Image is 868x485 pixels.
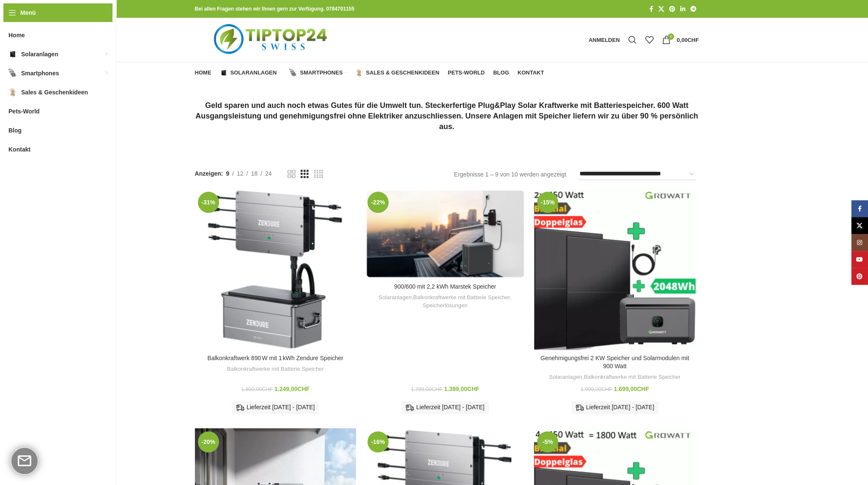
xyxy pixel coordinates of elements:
[537,192,558,213] span: -15%
[223,169,232,178] a: 9
[195,189,356,350] a: Balkonkraftwerk 890 W mit 1 kWh Zendure Speicher
[601,386,612,392] span: CHF
[444,386,479,392] bdi: 1.399,00
[301,169,309,179] a: Rasteransicht 3
[232,401,319,414] div: Lieferzeit [DATE] - [DATE]
[198,192,219,213] span: -31%
[8,142,30,157] span: Kontakt
[262,386,273,392] span: CHF
[538,373,691,381] div: ,
[367,192,389,213] span: -22%
[571,401,658,414] div: Lieferzeit [DATE] - [DATE]
[378,294,411,302] a: Solaranlagen
[300,69,342,76] span: Smartphones
[366,69,439,76] span: Sales & Geschenkideen
[656,3,667,15] a: X Social Link
[518,64,544,81] a: Kontakt
[226,170,229,177] span: 9
[688,3,699,15] a: Telegram Social Link
[851,234,868,251] a: Instagram Social Link
[227,365,324,373] a: Balkonkraftwerke mit Batterie Speicher
[191,64,548,81] div: Hauptnavigation
[274,386,309,392] bdi: 1.249,00
[534,189,695,350] a: Genehmigungsfrei 2 KW Speicher und Solarmodulen mit 900 Watt
[289,64,347,81] a: Smartphones
[8,123,22,138] span: Blog
[413,294,510,302] a: Balkonkraftwerke mit Batterie Speicher
[668,33,674,40] span: 0
[448,64,485,81] a: Pets-World
[657,31,703,48] a: 0 0,00CHF
[467,386,479,392] span: CHF
[422,302,467,310] a: Speicherlösungen
[237,170,244,177] span: 12
[297,386,309,392] span: CHF
[583,373,680,381] a: Balkonkraftwerke mit Batterie Speicher
[262,169,275,178] a: 24
[207,355,343,361] a: Balkonkraftwerk 890 W mit 1 kWh Zendure Speicher
[8,88,17,96] img: Sales & Geschenkideen
[220,64,281,81] a: Solaranlagen
[448,69,485,76] span: Pets-World
[411,386,442,392] bdi: 1.799,00
[21,47,58,62] span: Solaranlagen
[314,169,323,179] a: Rasteransicht 4
[537,431,558,452] span: -5%
[288,169,296,179] a: Rasteransicht 2
[241,386,273,392] bdi: 1.800,00
[540,355,689,370] a: Genehmigungsfrei 2 KW Speicher und Solarmodulen mit 900 Watt
[493,64,509,81] a: Blog
[195,36,348,43] a: Logo der Website
[687,37,699,43] span: CHF
[195,101,698,131] strong: Geld sparen und auch noch etwas Gutes für die Umwelt tun. Steckerfertige Plug&Play Solar Kraftwer...
[614,386,649,392] bdi: 1.699,00
[851,200,868,217] a: Facebook Social Link
[8,104,40,119] span: Pets-World
[251,170,258,177] span: 18
[549,373,582,381] a: Solaranlagen
[369,294,521,309] div: , ,
[265,170,272,177] span: 24
[678,3,688,15] a: LinkedIn Social Link
[367,431,389,452] span: -16%
[394,283,496,290] a: 900/600 mit 2,2 kWh Marstek Speicher
[364,189,526,279] a: 900/600 mit 2,2 kWh Marstek Speicher
[8,69,17,77] img: Smartphones
[355,64,439,81] a: Sales & Geschenkideen
[248,169,261,178] a: 18
[584,31,624,48] a: Anmelden
[220,69,227,77] img: Solaranlagen
[431,386,442,392] span: CHF
[580,386,612,392] bdi: 1.999,00
[234,169,246,178] a: 12
[355,69,363,77] img: Sales & Geschenkideen
[676,37,698,43] bdi: 0,00
[195,18,348,62] img: Tiptop24 Nachhaltige & Faire Produkte
[589,37,620,43] span: Anmelden
[851,251,868,268] a: YouTube Social Link
[195,69,211,76] span: Home
[195,6,354,12] strong: Bei allen Fragen stehen wir Ihnen gern zur Verfügung. 0784701155
[518,69,544,76] span: Kontakt
[637,386,649,392] span: CHF
[647,3,656,15] a: Facebook Social Link
[289,69,297,77] img: Smartphones
[21,85,88,100] span: Sales & Geschenkideen
[8,28,25,43] span: Home
[8,50,17,58] img: Solaranlagen
[195,64,211,81] a: Home
[579,168,695,180] select: Shop-Reihenfolge
[624,31,641,48] a: Suche
[230,69,277,76] span: Solaranlagen
[641,31,657,48] div: Meine Wunschliste
[667,3,678,15] a: Pinterest Social Link
[20,8,36,17] span: Menü
[21,66,59,81] span: Smartphones
[493,69,509,76] span: Blog
[195,169,223,178] span: Anzeigen
[401,401,488,414] div: Lieferzeit [DATE] - [DATE]
[851,217,868,234] a: X Social Link
[454,170,566,179] p: Ergebnisse 1 – 9 von 10 werden angezeigt
[198,431,219,452] span: -20%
